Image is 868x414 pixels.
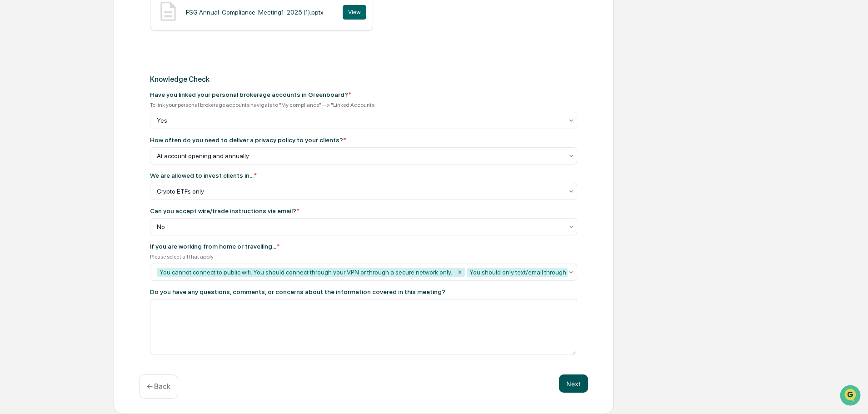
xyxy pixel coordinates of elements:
[150,172,257,179] div: We are allowed to invest clients in...
[150,102,577,108] div: To link your personal brokerage accounts navigate to "My compliance" --> "Linked Accounts
[9,19,165,34] p: How can we help?
[150,288,577,295] div: Do you have any questions, comments, or concerns about the information covered in this meeting?
[150,91,351,98] div: Have you linked your personal brokerage accounts in Greenboard?
[9,115,16,123] div: 🖐️
[31,79,115,86] div: We're available if you need us!
[66,115,73,123] div: 🗄️
[64,154,110,161] a: Powered byPylon
[150,207,299,214] div: Can you accept wire/trade instructions via email?
[147,382,170,391] p: ← Back
[150,75,577,84] div: Knowledge Check
[150,243,279,250] div: If you are working from home or travelling...
[455,268,465,277] div: Remove You cannot connect to public wifi. You should connect through your VPN or through a secure...
[155,72,165,83] button: Start new chat
[467,268,695,277] div: You should only text/email through approved firm platfroms that can be archived.
[18,115,59,124] span: Preclearance
[5,111,62,127] a: 🖐️Preclearance
[839,384,863,409] iframe: Open customer support
[186,9,324,16] div: FSG Annual-Compliance-Meeting1-2025 (1).pptx
[150,254,577,260] div: Please select all that apply
[150,136,346,144] div: How often do you need to deliver a privacy policy to your clients?
[18,132,57,141] span: Data Lookup
[62,111,116,127] a: 🗄️Attestations
[559,374,588,393] button: Next
[5,128,61,145] a: 🔎Data Lookup
[343,5,366,20] button: View
[75,115,113,124] span: Attestations
[31,70,149,79] div: Start new chat
[9,133,16,140] div: 🔎
[157,268,455,277] div: You cannot connect to public wifi. You should connect through your VPN or through a secure networ...
[90,154,110,161] span: Pylon
[9,70,25,86] img: 1746055101610-c473b297-6a78-478c-a979-82029cc54cd1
